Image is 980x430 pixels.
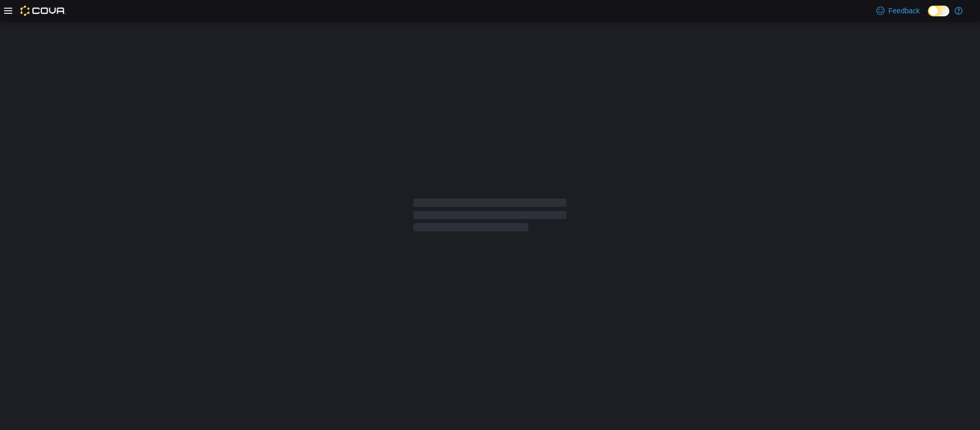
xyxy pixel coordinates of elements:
input: Dark Mode [928,6,949,16]
img: Cova [20,6,66,16]
span: Feedback [889,6,920,16]
span: Dark Mode [928,16,928,17]
span: Loading [413,201,567,233]
a: Feedback [872,1,924,21]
